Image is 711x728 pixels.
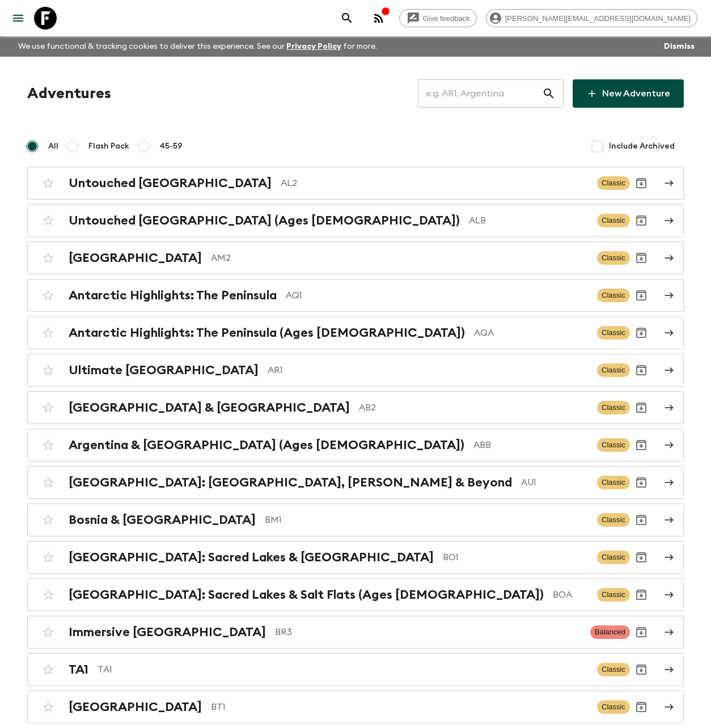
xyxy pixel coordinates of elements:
h1: Adventures [27,82,111,105]
button: Archive [630,284,653,307]
span: Classic [597,513,630,527]
span: Balanced [590,625,630,639]
button: Archive [630,209,653,232]
p: ABB [473,438,588,452]
h2: Antarctic Highlights: The Peninsula (Ages [DEMOGRAPHIC_DATA]) [69,325,465,340]
h2: [GEOGRAPHIC_DATA] & [GEOGRAPHIC_DATA] [69,400,350,415]
span: Include Archived [609,141,675,152]
a: TA1TA1ClassicArchive [27,653,684,686]
span: [PERSON_NAME][EMAIL_ADDRESS][DOMAIN_NAME] [499,14,697,23]
button: Archive [630,396,653,419]
span: Classic [597,588,630,602]
a: Antarctic Highlights: The PeninsulaAQ1ClassicArchive [27,279,684,312]
p: AQA [474,326,588,340]
a: New Adventure [573,79,684,108]
a: [GEOGRAPHIC_DATA] & [GEOGRAPHIC_DATA]AB2ClassicArchive [27,391,684,424]
span: Give feedback [417,14,476,23]
a: Antarctic Highlights: The Peninsula (Ages [DEMOGRAPHIC_DATA])AQAClassicArchive [27,316,684,349]
a: Give feedback [399,9,477,27]
span: Classic [597,289,630,302]
p: AB2 [359,401,588,414]
h2: [GEOGRAPHIC_DATA] [69,700,202,714]
p: BOA [553,588,588,602]
span: Classic [597,363,630,377]
p: AQ1 [286,289,588,302]
h2: Ultimate [GEOGRAPHIC_DATA] [69,363,259,378]
p: AL2 [281,176,588,190]
button: Archive [630,583,653,606]
button: Archive [630,621,653,644]
a: Immersive [GEOGRAPHIC_DATA]BR3BalancedArchive [27,616,684,649]
a: Untouched [GEOGRAPHIC_DATA] (Ages [DEMOGRAPHIC_DATA])ALBClassicArchive [27,204,684,237]
button: search adventures [336,7,358,29]
a: [GEOGRAPHIC_DATA]: Sacred Lakes & [GEOGRAPHIC_DATA]BO1ClassicArchive [27,541,684,574]
span: 45-59 [159,141,183,152]
a: Privacy Policy [286,43,341,50]
h2: TA1 [69,662,88,677]
span: Flash Pack [88,141,129,152]
span: Classic [597,438,630,452]
p: TA1 [98,663,588,676]
p: We use functional & tracking cookies to deliver this experience. See our for more. [14,36,382,57]
h2: Untouched [GEOGRAPHIC_DATA] [69,176,272,191]
button: Archive [630,172,653,194]
button: Archive [630,321,653,344]
span: Classic [597,551,630,564]
span: Classic [597,663,630,676]
a: [GEOGRAPHIC_DATA]BT1ClassicArchive [27,691,684,723]
a: Ultimate [GEOGRAPHIC_DATA]AR1ClassicArchive [27,354,684,387]
button: Dismiss [661,39,697,54]
p: BR3 [275,625,581,639]
div: [PERSON_NAME][EMAIL_ADDRESS][DOMAIN_NAME] [486,9,697,27]
p: BM1 [265,513,588,527]
button: menu [7,7,29,29]
button: Archive [630,247,653,269]
p: AU1 [521,476,588,489]
button: Archive [630,658,653,681]
h2: [GEOGRAPHIC_DATA]: Sacred Lakes & Salt Flats (Ages [DEMOGRAPHIC_DATA]) [69,587,544,602]
a: [GEOGRAPHIC_DATA]AM2ClassicArchive [27,242,684,274]
h2: [GEOGRAPHIC_DATA]: Sacred Lakes & [GEOGRAPHIC_DATA] [69,550,434,565]
button: Archive [630,434,653,456]
span: Classic [597,214,630,227]
button: Archive [630,509,653,531]
h2: [GEOGRAPHIC_DATA] [69,251,202,265]
span: Classic [597,401,630,414]
a: [GEOGRAPHIC_DATA]: Sacred Lakes & Salt Flats (Ages [DEMOGRAPHIC_DATA])BOAClassicArchive [27,578,684,611]
a: Argentina & [GEOGRAPHIC_DATA] (Ages [DEMOGRAPHIC_DATA])ABBClassicArchive [27,429,684,462]
span: Classic [597,700,630,714]
button: Archive [630,696,653,718]
a: Bosnia & [GEOGRAPHIC_DATA]BM1ClassicArchive [27,503,684,536]
a: [GEOGRAPHIC_DATA]: [GEOGRAPHIC_DATA], [PERSON_NAME] & BeyondAU1ClassicArchive [27,466,684,499]
h2: Untouched [GEOGRAPHIC_DATA] (Ages [DEMOGRAPHIC_DATA]) [69,213,460,228]
input: e.g. AR1, Argentina [418,78,542,109]
span: Classic [597,476,630,489]
span: All [48,141,58,152]
p: AM2 [211,251,588,265]
p: BT1 [211,700,588,714]
h2: Argentina & [GEOGRAPHIC_DATA] (Ages [DEMOGRAPHIC_DATA]) [69,438,464,452]
p: AR1 [268,363,588,377]
button: Archive [630,546,653,569]
span: Classic [597,251,630,265]
h2: Immersive [GEOGRAPHIC_DATA] [69,625,266,640]
h2: [GEOGRAPHIC_DATA]: [GEOGRAPHIC_DATA], [PERSON_NAME] & Beyond [69,475,512,490]
span: Classic [597,326,630,340]
p: BO1 [443,551,588,564]
button: Archive [630,359,653,382]
p: ALB [469,214,588,227]
h2: Bosnia & [GEOGRAPHIC_DATA] [69,513,256,527]
a: Untouched [GEOGRAPHIC_DATA]AL2ClassicArchive [27,167,684,200]
h2: Antarctic Highlights: The Peninsula [69,288,277,303]
button: Archive [630,471,653,494]
span: Classic [597,176,630,190]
